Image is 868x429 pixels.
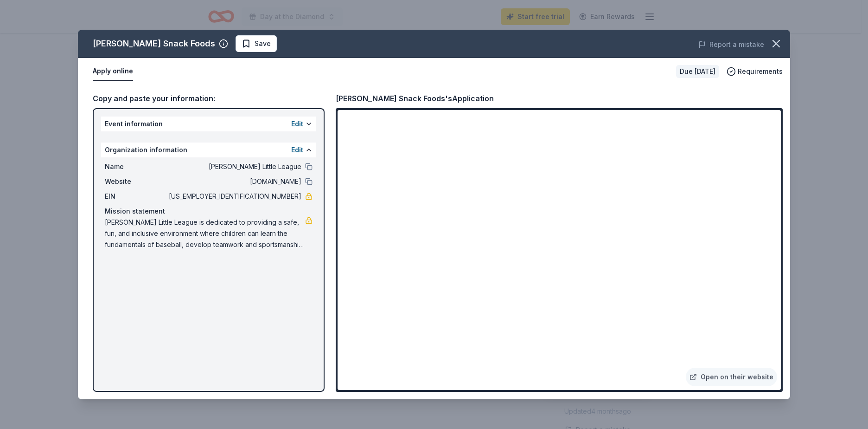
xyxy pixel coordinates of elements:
[676,65,719,78] div: Due [DATE]
[167,161,301,172] span: [PERSON_NAME] Little League
[93,92,325,104] div: Copy and paste your information:
[291,118,303,130] button: Edit
[686,368,777,386] a: Open on their website
[336,92,494,104] div: [PERSON_NAME] Snack Foods's Application
[255,38,271,49] span: Save
[101,117,316,131] div: Event information
[105,206,313,217] div: Mission statement
[167,176,301,187] span: [DOMAIN_NAME]
[105,161,167,172] span: Name
[738,66,783,77] span: Requirements
[101,143,316,157] div: Organization information
[105,217,305,250] span: [PERSON_NAME] Little League is dedicated to providing a safe, fun, and inclusive environment wher...
[167,191,301,202] span: [US_EMPLOYER_IDENTIFICATION_NUMBER]
[105,176,167,187] span: Website
[727,66,783,77] button: Requirements
[93,62,133,81] button: Apply online
[698,39,764,50] button: Report a mistake
[291,144,303,156] button: Edit
[236,35,277,52] button: Save
[93,36,215,51] div: [PERSON_NAME] Snack Foods
[105,191,167,202] span: EIN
